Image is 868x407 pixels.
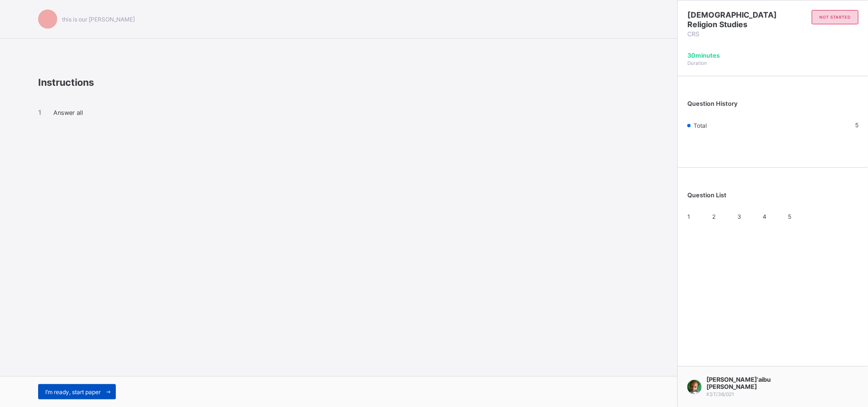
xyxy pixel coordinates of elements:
[694,122,707,129] span: Total
[855,122,858,129] span: 5
[687,213,690,220] span: 1
[737,213,741,220] span: 3
[706,376,790,390] span: [PERSON_NAME]'aibu [PERSON_NAME]
[45,388,101,396] span: I’m ready, start paper
[687,100,737,107] span: Question History
[788,213,791,220] span: 5
[706,391,734,397] span: KST/36/021
[819,15,851,20] span: not started
[687,10,773,29] span: [DEMOGRAPHIC_DATA] Religion Studies
[763,213,766,220] span: 4
[687,52,720,59] span: 30 minutes
[62,16,135,23] span: this is our [PERSON_NAME]
[687,60,707,66] span: Duration
[713,213,716,220] span: 2
[53,109,83,116] span: Answer all
[687,192,726,199] span: Question List
[687,31,773,38] span: CRS
[38,77,94,88] span: Instructions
